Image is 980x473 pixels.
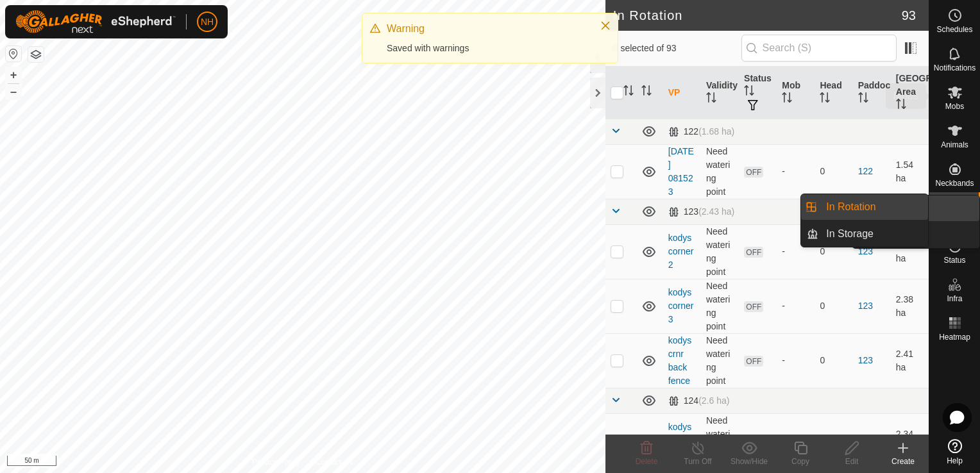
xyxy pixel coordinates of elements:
span: Heatmap [939,333,970,341]
p-sorticon: Activate to sort [744,87,754,97]
a: 122 [858,166,873,176]
td: Need watering point [701,224,739,279]
a: kodys corner 2 [668,233,694,270]
div: 123 [668,206,734,217]
a: In Rotation [818,194,928,220]
span: OFF [744,247,763,258]
td: 2.41 ha [891,333,929,388]
th: Head [815,67,852,119]
a: kodys corner 3 BF [668,422,694,459]
span: 0 selected of 93 [613,42,741,55]
td: 0 [815,279,852,333]
a: kodys crnr back fence [668,335,692,386]
span: Status [943,256,965,264]
div: 124 [668,395,730,406]
td: 2.39 ha [891,224,929,279]
div: Saved with warnings [387,42,587,55]
a: [DATE] 081523 [668,146,694,197]
th: Mob [777,67,815,119]
td: 2.34 ha [891,413,929,468]
span: (2.6 ha) [698,395,729,406]
span: In Storage [826,226,874,242]
td: Need watering point [701,279,739,333]
p-sorticon: Activate to sort [623,87,634,97]
a: 123 [858,246,873,256]
div: - [782,165,809,178]
td: Need watering point [701,144,739,199]
a: kodys corner 3 [668,287,694,324]
div: Edit [826,456,877,467]
span: OFF [744,356,763,367]
span: 93 [902,6,916,25]
span: In Rotation [826,199,875,215]
th: Validity [701,67,739,119]
div: Warning [387,21,587,37]
p-sorticon: Activate to sort [706,94,716,104]
span: OFF [744,301,763,312]
span: Animals [941,141,968,149]
p-sorticon: Activate to sort [896,101,906,111]
h2: In Rotation [613,8,902,23]
span: OFF [744,167,763,178]
a: 123 [858,301,873,311]
span: Notifications [934,64,976,72]
td: 0 [815,224,852,279]
button: Map Layers [28,47,44,62]
div: - [782,299,809,313]
td: 2.38 ha [891,279,929,333]
th: Status [739,67,777,119]
span: (1.68 ha) [698,126,734,137]
td: Need watering point [701,413,739,468]
a: Contact Us [316,456,353,468]
a: Privacy Policy [252,456,300,468]
div: 122 [668,126,734,137]
a: 123 [858,355,873,365]
span: Neckbands [935,179,974,187]
p-sorticon: Activate to sort [641,87,652,97]
p-sorticon: Activate to sort [858,94,868,104]
td: 0 [815,413,852,468]
li: In Storage [801,221,928,247]
span: Schedules [936,26,972,33]
th: [GEOGRAPHIC_DATA] Area [891,67,929,119]
th: Paddock [853,67,891,119]
img: Gallagher Logo [15,10,176,33]
td: 0 [815,144,852,199]
p-sorticon: Activate to sort [820,94,830,104]
a: Help [929,434,980,470]
span: NH [201,15,214,29]
button: – [6,84,21,99]
button: Close [596,17,614,35]
div: Show/Hide [723,456,775,467]
button: Reset Map [6,46,21,62]
input: Search (S) [741,35,897,62]
p-sorticon: Activate to sort [782,94,792,104]
a: In Storage [818,221,928,247]
span: Mobs [945,103,964,110]
div: - [782,245,809,258]
div: Turn Off [672,456,723,467]
th: VP [663,67,701,119]
div: Copy [775,456,826,467]
td: 0 [815,333,852,388]
span: Delete [636,457,658,466]
div: Create [877,456,929,467]
div: - [782,354,809,367]
td: Need watering point [701,333,739,388]
li: In Rotation [801,194,928,220]
span: Help [947,457,963,465]
span: Infra [947,295,962,303]
span: (2.43 ha) [698,206,734,217]
td: 1.54 ha [891,144,929,199]
button: + [6,67,21,83]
